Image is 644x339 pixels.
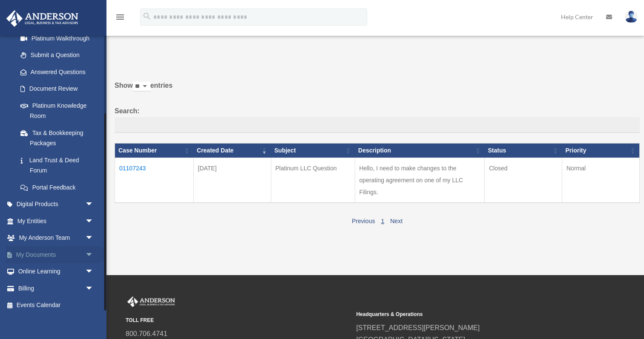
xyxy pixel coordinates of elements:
[115,105,640,133] label: Search:
[133,82,150,92] select: Showentries
[271,144,355,158] th: Subject: activate to sort column ascending
[352,218,375,224] a: Previous
[381,218,384,224] a: 1
[115,12,125,22] i: menu
[6,246,106,263] a: My Documentsarrow_drop_down
[485,158,562,203] td: Closed
[390,218,402,224] a: Next
[356,324,480,331] a: [STREET_ADDRESS][PERSON_NAME]
[625,11,638,23] img: User Pic
[12,179,102,196] a: Portal Feedback
[6,230,106,247] a: My Anderson Teamarrow_drop_down
[12,97,102,124] a: Platinum Knowledge Room
[85,196,102,213] span: arrow_drop_down
[562,158,639,203] td: Normal
[6,196,106,213] a: Digital Productsarrow_drop_down
[355,158,484,203] td: Hello, I need to make changes to the operating agreement on one of my LLC Filings.
[6,213,106,230] a: My Entitiesarrow_drop_down
[562,144,639,158] th: Priority: activate to sort column ascending
[85,263,102,281] span: arrow_drop_down
[12,63,98,80] a: Answered Questions
[271,158,355,203] td: Platinum LLC Question
[6,263,106,280] a: Online Learningarrow_drop_down
[12,152,102,179] a: Land Trust & Deed Forum
[12,80,102,98] a: Document Review
[4,10,81,27] img: Anderson Advisors Platinum Portal
[12,47,102,64] a: Submit a Question
[142,11,152,21] i: search
[355,144,484,158] th: Description: activate to sort column ascending
[115,117,640,133] input: Search:
[193,158,271,203] td: [DATE]
[12,124,102,152] a: Tax & Bookkeeping Packages
[126,316,350,325] small: TOLL FREE
[6,280,106,297] a: Billingarrow_drop_down
[115,80,640,100] label: Show entries
[115,158,194,203] td: 01107243
[126,296,177,307] img: Anderson Advisors Platinum Portal
[85,213,102,230] span: arrow_drop_down
[85,246,102,264] span: arrow_drop_down
[193,144,271,158] th: Created Date: activate to sort column ascending
[115,144,194,158] th: Case Number: activate to sort column ascending
[85,230,102,247] span: arrow_drop_down
[115,15,125,22] a: menu
[6,297,106,314] a: Events Calendar
[12,30,102,47] a: Platinum Walkthrough
[356,310,581,319] small: Headquarters & Operations
[485,144,562,158] th: Status: activate to sort column ascending
[85,280,102,297] span: arrow_drop_down
[126,330,167,337] a: 800.706.4741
